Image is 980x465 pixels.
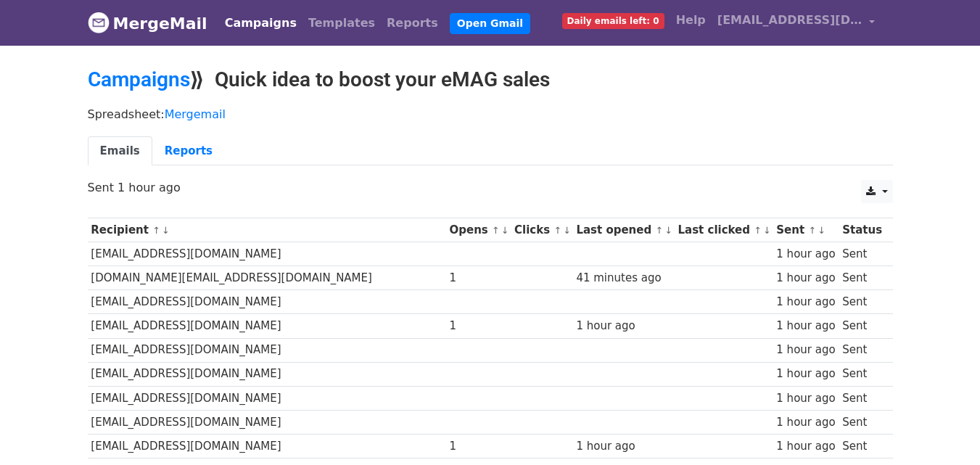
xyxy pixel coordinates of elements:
a: ↓ [563,225,571,236]
td: Sent [839,410,885,434]
a: [EMAIL_ADDRESS][DOMAIN_NAME] [712,6,881,40]
p: Spreadsheet: [88,107,893,122]
td: [EMAIL_ADDRESS][DOMAIN_NAME] [88,290,446,314]
a: ↓ [818,225,825,236]
td: [EMAIL_ADDRESS][DOMAIN_NAME] [88,410,446,434]
td: Sent [839,266,885,290]
td: [DOMAIN_NAME][EMAIL_ADDRESS][DOMAIN_NAME] [88,266,446,290]
div: 1 [450,438,508,455]
div: 1 [450,318,508,334]
a: Help [670,6,712,35]
th: Clicks [511,218,572,242]
a: Campaigns [88,67,190,91]
a: Campaigns [219,9,302,38]
a: ↓ [763,225,771,236]
td: [EMAIL_ADDRESS][DOMAIN_NAME] [88,386,446,410]
a: Mergemail [165,107,226,121]
a: ↓ [162,225,170,236]
a: ↑ [808,225,816,236]
a: Open Gmail [450,13,530,34]
div: 1 [450,270,508,287]
p: Sent 1 hour ago [88,180,893,195]
a: ↑ [553,225,561,236]
td: Sent [839,434,885,458]
div: 1 hour ago [776,270,835,287]
th: Status [839,218,885,242]
div: 1 hour ago [576,438,670,455]
div: 1 hour ago [776,294,835,310]
td: Sent [839,290,885,314]
th: Last clicked [675,218,773,242]
td: [EMAIL_ADDRESS][DOMAIN_NAME] [88,362,446,386]
td: Sent [839,386,885,410]
td: [EMAIL_ADDRESS][DOMAIN_NAME] [88,434,446,458]
a: Emails [88,136,152,166]
a: ↓ [664,225,672,236]
td: Sent [839,338,885,362]
h2: ⟫ Quick idea to boost your eMAG sales [88,67,893,92]
th: Sent [773,218,839,242]
a: Reports [152,136,225,166]
div: 1 hour ago [776,390,835,407]
img: MergeMail logo [88,12,110,33]
div: 1 hour ago [776,318,835,334]
td: [EMAIL_ADDRESS][DOMAIN_NAME] [88,338,446,362]
td: [EMAIL_ADDRESS][DOMAIN_NAME] [88,314,446,338]
a: Templates [302,9,381,38]
a: ↑ [754,225,762,236]
a: ↑ [655,225,663,236]
a: MergeMail [88,8,207,38]
th: Last opened [573,218,675,242]
div: 41 minutes ago [576,270,670,287]
td: Sent [839,362,885,386]
a: ↑ [152,225,160,236]
th: Opens [446,218,511,242]
td: Sent [839,242,885,266]
th: Recipient [88,218,446,242]
a: ↑ [492,225,500,236]
div: 1 hour ago [776,366,835,382]
div: 1 hour ago [776,414,835,431]
div: 1 hour ago [576,318,670,334]
td: [EMAIL_ADDRESS][DOMAIN_NAME] [88,242,446,266]
td: Sent [839,314,885,338]
a: ↓ [501,225,509,236]
span: [EMAIL_ADDRESS][DOMAIN_NAME] [717,12,862,29]
span: Daily emails left: 0 [562,13,664,29]
a: Daily emails left: 0 [556,6,670,35]
div: 1 hour ago [776,342,835,358]
div: 1 hour ago [776,246,835,263]
a: Reports [381,9,444,38]
div: 1 hour ago [776,438,835,455]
